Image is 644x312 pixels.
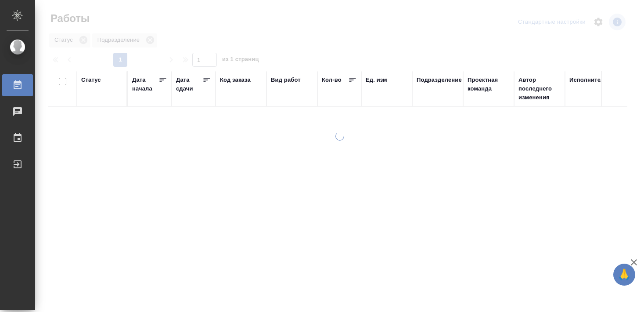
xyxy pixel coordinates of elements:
[617,265,632,284] span: 🙏
[132,76,158,93] div: Дата начала
[176,76,202,93] div: Дата сдачи
[322,76,342,84] div: Кол-во
[468,76,510,93] div: Проектная команда
[366,76,387,84] div: Ед. изм
[417,76,462,84] div: Подразделение
[271,76,301,84] div: Вид работ
[613,264,635,286] button: 🙏
[220,76,251,84] div: Код заказа
[81,76,101,84] div: Статус
[518,76,561,102] div: Автор последнего изменения
[569,76,608,84] div: Исполнитель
